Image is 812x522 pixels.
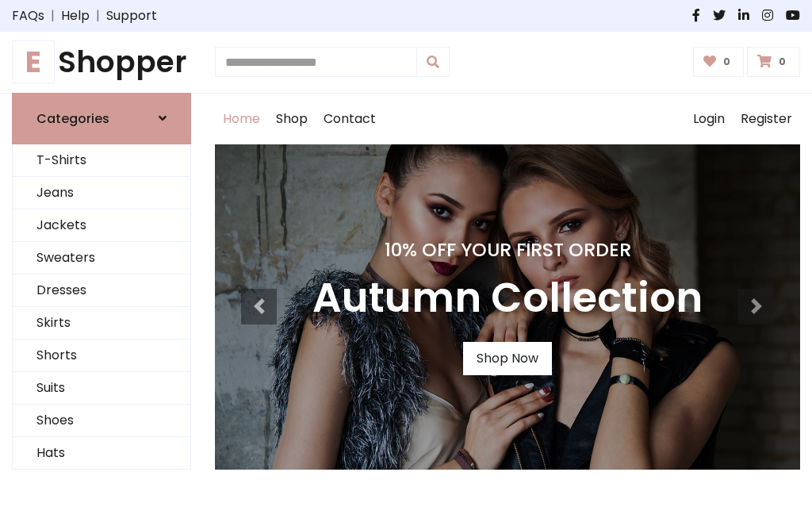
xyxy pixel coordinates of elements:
a: FAQs [12,6,44,25]
a: Dresses [13,274,190,307]
span: | [90,6,106,25]
a: Support [106,6,157,25]
a: Jackets [13,209,190,242]
a: T-Shirts [13,144,190,177]
a: Shop [268,94,316,144]
h1: Shopper [12,44,191,80]
a: Contact [316,94,384,144]
a: 0 [747,47,800,77]
a: Home [215,94,268,144]
a: Jeans [13,177,190,209]
a: EShopper [12,44,191,80]
a: Skirts [13,307,190,340]
a: Categories [12,93,191,144]
span: | [44,6,61,25]
span: 0 [719,55,734,69]
a: Shorts [13,340,190,372]
a: Suits [13,372,190,405]
h4: 10% Off Your First Order [312,239,703,261]
a: 0 [693,47,745,77]
a: Shop Now [463,342,552,375]
a: Sweaters [13,242,190,274]
h3: Autumn Collection [312,274,703,323]
a: Hats [13,437,190,470]
a: Register [733,94,800,144]
span: 0 [775,55,790,69]
h6: Categories [36,111,109,126]
a: Help [61,6,90,25]
a: Shoes [13,405,190,437]
a: Login [685,94,733,144]
span: E [12,40,55,83]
